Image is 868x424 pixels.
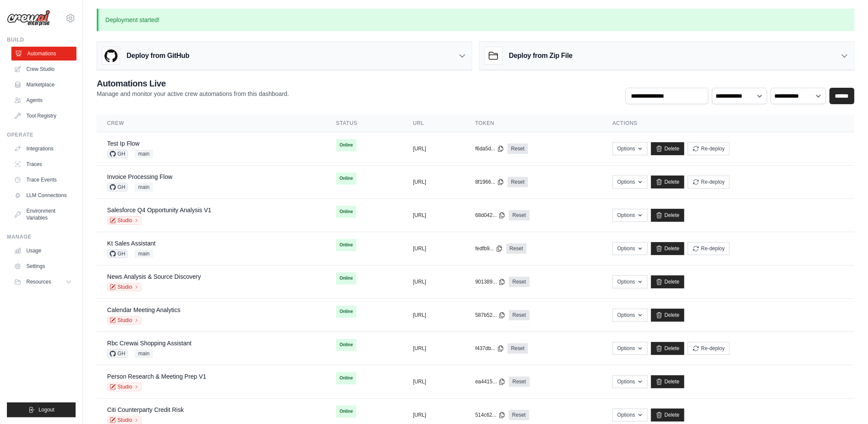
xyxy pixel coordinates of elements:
button: 587b52... [475,312,505,319]
p: Deployment started! [97,9,854,31]
a: Trace Events [10,173,76,187]
a: Test Ip Flow [107,140,139,147]
button: Resources [10,275,76,289]
th: Actions [602,115,854,132]
span: main [135,183,153,191]
a: Traces [10,157,76,171]
div: Operate [7,131,76,138]
button: fedfb9... [475,245,502,252]
button: Re-deploy [687,142,729,155]
a: Studio [107,216,142,225]
button: Options [612,408,647,421]
a: Rbc Crewai Shopping Assistant [107,340,191,347]
span: Logout [38,406,54,413]
a: Reset [509,310,529,320]
a: Marketplace [10,78,76,92]
th: Token [465,115,602,132]
img: GitHub Logo [102,47,120,64]
button: f6da5d... [475,145,504,152]
a: Citi Counterparty Credit Risk [107,406,184,413]
a: Kt Sales Assistant [107,240,155,247]
span: main [135,150,153,158]
a: Reset [507,343,528,354]
a: Settings [10,259,76,273]
span: Online [336,172,356,185]
a: Integrations [10,142,76,156]
a: Studio [107,316,142,325]
button: Options [612,275,647,288]
span: GH [107,150,128,158]
a: Delete [651,175,684,188]
a: Delete [651,309,684,322]
button: Options [612,209,647,222]
h2: Automations Live [97,77,289,89]
span: Resources [26,278,51,285]
a: Delete [651,142,684,155]
a: Environment Variables [10,204,76,225]
button: f437db... [475,345,504,352]
img: Logo [7,10,50,26]
span: Online [336,239,356,251]
span: Online [336,272,356,284]
button: Options [612,142,647,155]
a: Delete [651,408,684,421]
a: Reset [507,177,528,187]
span: Online [336,339,356,351]
a: Studio [107,283,142,291]
button: ea4415... [475,378,505,385]
h3: Deploy from GitHub [127,51,189,61]
button: Options [612,375,647,388]
a: Studio [107,383,142,391]
button: Options [612,242,647,255]
a: Reset [506,243,526,254]
a: Delete [651,242,684,255]
span: Online [336,206,356,218]
a: Automations [11,47,76,61]
th: URL [402,115,465,132]
button: Options [612,342,647,355]
a: Delete [651,275,684,288]
p: Manage and monitor your active crew automations from this dashboard. [97,89,289,98]
button: Re-deploy [687,242,729,255]
span: GH [107,249,128,258]
a: Reset [507,143,528,154]
a: Calendar Meeting Analytics [107,306,181,313]
a: Delete [651,342,684,355]
h3: Deploy from Zip File [509,51,572,61]
a: Delete [651,375,684,388]
div: Build [7,36,76,43]
th: Crew [97,115,326,132]
span: GH [107,183,128,191]
a: Reset [509,410,529,420]
span: Online [336,139,356,151]
a: LLM Connections [10,188,76,202]
button: 8f1966... [475,179,504,185]
a: Person Research & Meeting Prep V1 [107,373,206,380]
th: Status [326,115,402,132]
button: Re-deploy [687,175,729,188]
button: Logout [7,402,76,417]
button: Re-deploy [687,342,729,355]
button: 514c62... [475,411,505,418]
a: Invoice Processing Flow [107,173,172,180]
a: Usage [10,244,76,258]
a: Reset [509,376,529,387]
span: Online [336,306,356,318]
a: Reset [509,277,529,287]
button: 68d042... [475,212,505,219]
button: Options [612,309,647,322]
a: Delete [651,209,684,222]
a: Tool Registry [10,109,76,123]
a: Crew Studio [10,62,76,76]
a: Agents [10,93,76,107]
a: News Analysis & Source Discovery [107,273,201,280]
span: main [135,249,153,258]
a: Reset [509,210,529,220]
span: main [135,349,153,358]
span: GH [107,349,128,358]
div: Manage [7,233,76,240]
span: Online [336,405,356,418]
span: Online [336,372,356,384]
a: Salesforce Q4 Opportunity Analysis V1 [107,207,211,214]
button: Options [612,175,647,188]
